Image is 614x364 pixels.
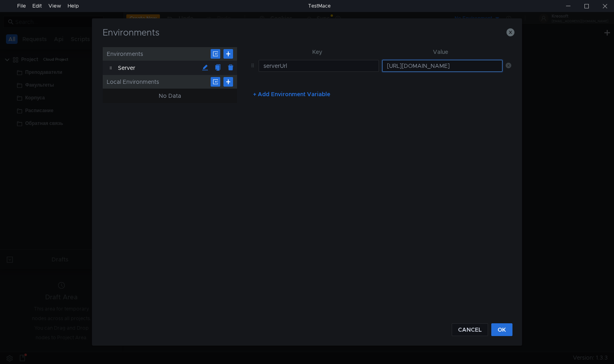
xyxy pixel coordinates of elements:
div: Local Environments [103,75,237,89]
th: Value [379,47,502,57]
div: No Data [159,91,181,101]
h3: Environments [102,28,512,38]
div: Environments [103,47,237,61]
div: Server [118,61,199,75]
th: Key [255,47,379,57]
